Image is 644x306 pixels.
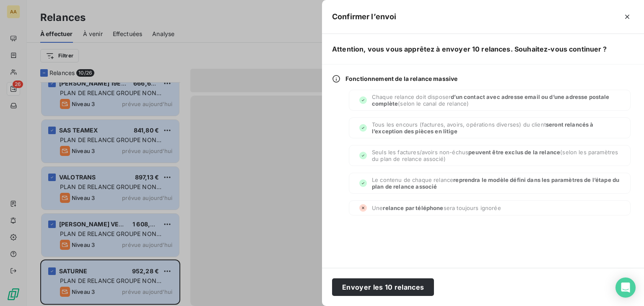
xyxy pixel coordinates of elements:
span: Chaque relance doit disposer (selon le canal de relance) [372,93,620,107]
div: Open Intercom Messenger [615,277,636,298]
span: peuvent être exclus de la relance [468,149,560,156]
span: Seuls les factures/avoirs non-échus (selon les paramètres du plan de relance associé) [372,149,620,162]
span: Le contenu de chaque relance [372,176,620,190]
span: relance par téléphone [383,205,443,211]
span: reprendra le modèle défini dans les paramètres de l’étape du plan de relance associé [372,176,619,190]
h5: Confirmer l’envoi [332,11,397,23]
span: seront relancés à l’exception des pièces en litige [372,121,593,135]
span: d’un contact avec adresse email ou d’une adresse postale complète [372,93,610,107]
span: Fonctionnement de la relance massive [345,75,457,83]
h6: Attention, vous vous apprêtez à envoyer 10 relances. Souhaitez-vous continuer ? [322,34,644,64]
button: Envoyer les 10 relances [332,278,434,296]
span: Une sera toujours ignorée [372,205,501,211]
span: Tous les encours (factures, avoirs, opérations diverses) du client [372,121,620,135]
